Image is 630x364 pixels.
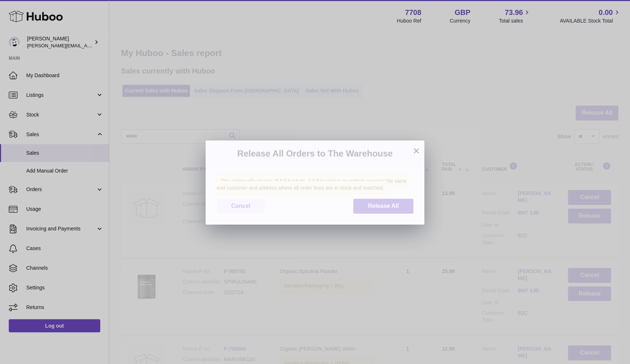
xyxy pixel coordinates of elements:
button: Cancel [217,199,265,214]
button: Release All [353,199,413,214]
h3: Release All Orders to The Warehouse [217,148,413,159]
span: This action will release all full baskets. A full basket is an order/s going to the same end cust... [217,174,407,195]
span: Release All [368,203,399,209]
button: × [412,146,421,155]
span: Cancel [231,203,250,209]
